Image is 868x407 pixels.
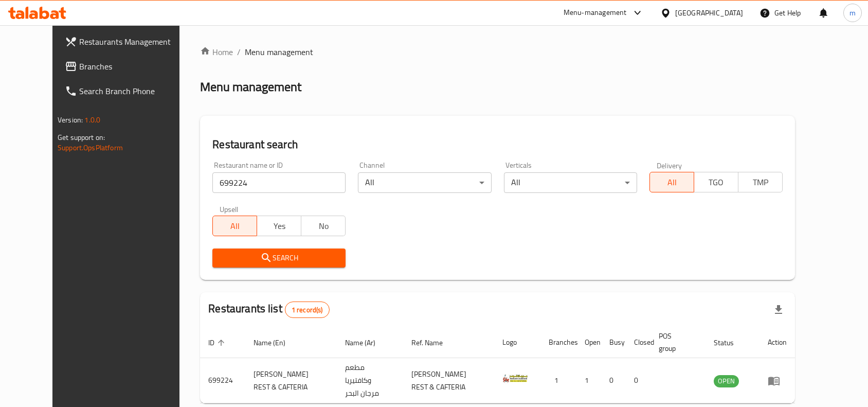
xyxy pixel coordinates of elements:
[502,366,528,392] img: MARJAN ALBAHAR REST & CAFTERIA
[58,131,105,144] span: Get support on:
[576,358,601,403] td: 1
[403,358,494,403] td: [PERSON_NAME] REST & CAFTERIA
[358,172,491,193] div: All
[220,205,239,213] label: Upsell
[849,7,856,19] span: m
[212,249,346,268] button: Search
[649,172,694,192] button: All
[285,305,329,315] span: 1 record(s)
[654,175,690,190] span: All
[57,29,197,54] a: Restaurants Management
[494,327,540,358] th: Logo
[540,327,576,358] th: Branches
[208,337,228,349] span: ID
[345,337,389,349] span: Name (Ar)
[57,79,197,103] a: Search Branch Phone
[257,216,301,236] button: Yes
[208,301,329,318] h2: Restaurants list
[212,137,783,152] h2: Restaurant search
[576,327,601,358] th: Open
[540,358,576,403] td: 1
[79,85,189,97] span: Search Branch Phone
[79,60,189,73] span: Branches
[212,172,346,193] input: Search for restaurant name or ID..
[743,175,779,190] span: TMP
[564,7,627,19] div: Menu-management
[212,216,257,236] button: All
[626,358,650,403] td: 0
[768,375,787,387] div: Menu
[601,327,626,358] th: Busy
[657,162,682,169] label: Delivery
[714,375,739,387] span: OPEN
[58,141,123,154] a: Support.OpsPlatform
[221,252,337,264] span: Search
[285,302,330,318] div: Total records count
[411,337,456,349] span: Ref. Name
[698,175,734,190] span: TGO
[301,216,346,236] button: No
[84,113,100,127] span: 1.0.0
[245,358,336,403] td: [PERSON_NAME] REST & CAFTERIA
[738,172,783,192] button: TMP
[200,46,795,58] nav: breadcrumb
[659,330,693,355] span: POS group
[200,79,301,95] h2: Menu management
[79,36,189,48] span: Restaurants Management
[714,337,747,349] span: Status
[58,113,83,127] span: Version:
[200,46,233,58] a: Home
[254,337,299,349] span: Name (En)
[200,327,795,403] table: enhanced table
[261,219,297,234] span: Yes
[714,375,739,387] div: OPEN
[337,358,403,403] td: مطعم وكافتيريا مرجان البحر
[305,219,341,234] span: No
[601,358,626,403] td: 0
[217,219,253,234] span: All
[675,7,743,19] div: [GEOGRAPHIC_DATA]
[766,297,791,322] div: Export file
[626,327,650,358] th: Closed
[245,46,313,58] span: Menu management
[759,327,795,358] th: Action
[504,172,637,193] div: All
[200,358,245,403] td: 699224
[694,172,738,192] button: TGO
[237,46,241,58] li: /
[57,54,197,79] a: Branches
